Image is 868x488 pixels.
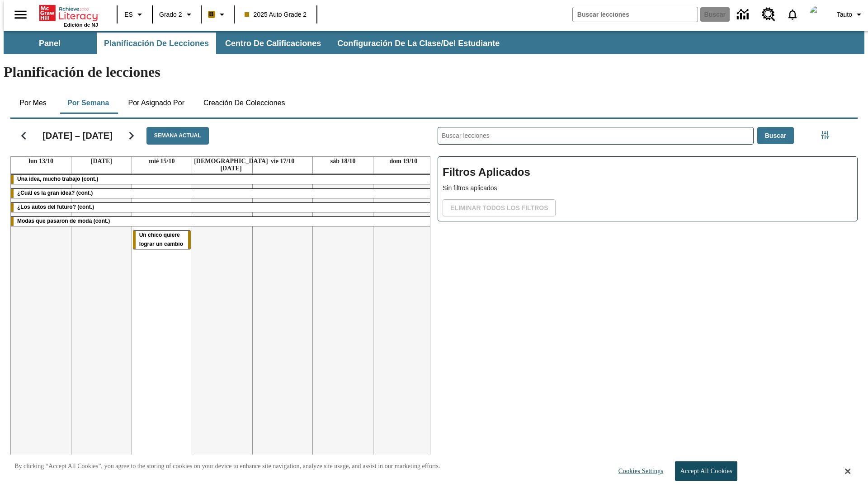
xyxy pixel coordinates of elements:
button: Accept All Cookies [675,461,737,481]
div: Un chico quiere lograr un cambio [133,231,191,249]
button: Escoja un nuevo avatar [804,3,833,26]
span: ¿Cuál es la gran idea? (cont.) [17,190,93,196]
button: Semana actual [146,127,209,145]
span: Panel [39,38,61,49]
span: Una idea, mucho trabajo (cont.) [17,176,98,182]
div: Portada [39,3,98,28]
a: Portada [39,4,98,22]
a: 16 de octubre de 2025 [192,157,270,173]
button: Regresar [12,124,35,147]
button: Creación de colecciones [196,92,292,114]
button: Perfil/Configuración [833,6,868,23]
div: Subbarra de navegación [4,31,864,54]
button: Buscar [757,127,794,145]
p: Sin filtros aplicados [443,183,853,193]
button: Centro de calificaciones [218,33,328,54]
button: Boost El color de la clase es anaranjado claro. Cambiar el color de la clase. [204,6,231,23]
div: Una idea, mucho trabajo (cont.) [11,175,434,184]
button: Por asignado por [121,92,192,114]
div: Subbarra de navegación [4,33,508,54]
div: Filtros Aplicados [438,156,858,221]
button: Panel [5,33,95,54]
span: 2025 Auto Grade 2 [245,10,307,19]
a: Centro de información [731,2,756,27]
input: Buscar lecciones [438,127,753,144]
button: Abrir el menú lateral [7,1,34,28]
span: ¿Los autos del futuro? (cont.) [17,204,94,210]
a: 13 de octubre de 2025 [27,157,55,166]
span: Modas que pasaron de moda (cont.) [17,218,110,224]
input: Buscar campo [573,7,698,22]
img: avatar image [810,5,828,23]
span: ES [124,10,133,19]
h2: [DATE] – [DATE] [42,130,113,141]
button: Close [845,467,850,475]
a: Notificaciones [781,3,804,26]
div: Buscar [430,115,858,470]
span: Tauto [837,10,852,19]
button: Por mes [10,92,56,114]
p: By clicking “Accept All Cookies”, you agree to the storing of cookies on your device to enhance s... [14,462,440,471]
a: Centro de recursos, Se abrirá en una pestaña nueva. [756,2,781,27]
span: Centro de calificaciones [225,38,321,49]
button: Configuración de la clase/del estudiante [330,33,507,54]
span: Grado 2 [159,10,182,19]
span: Edición de NJ [64,22,98,28]
a: 14 de octubre de 2025 [89,157,114,166]
div: Modas que pasaron de moda (cont.) [11,217,434,226]
button: Grado: Grado 2, Elige un grado [156,6,198,23]
div: Calendario [3,115,430,470]
button: Lenguaje: ES, Selecciona un idioma [120,6,149,23]
span: B [209,9,214,20]
button: Cookies Settings [610,462,667,480]
a: 15 de octubre de 2025 [147,157,176,166]
div: ¿Cuál es la gran idea? (cont.) [11,189,434,198]
a: 18 de octubre de 2025 [329,157,358,166]
div: ¿Los autos del futuro? (cont.) [11,203,434,212]
span: Planificación de lecciones [104,38,209,49]
h2: Filtros Aplicados [443,161,853,183]
h1: Planificación de lecciones [4,64,864,80]
span: Configuración de la clase/del estudiante [337,38,500,49]
button: Por semana [60,92,116,114]
button: Planificación de lecciones [97,33,216,54]
span: Un chico quiere lograr un cambio [139,232,183,247]
button: Seguir [120,124,143,147]
a: 19 de octubre de 2025 [388,157,420,166]
button: Menú lateral de filtros [816,126,834,144]
a: 17 de octubre de 2025 [269,157,297,166]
